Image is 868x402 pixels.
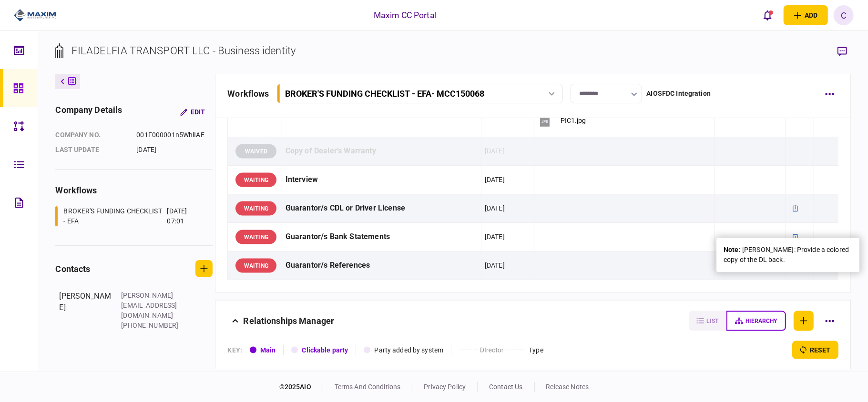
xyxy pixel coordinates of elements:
[758,5,778,25] button: open notifications list
[726,311,786,331] button: hierarchy
[546,383,589,391] a: release notes
[286,169,478,191] div: Interview
[485,232,505,241] div: [DATE]
[243,311,334,331] div: Relationships Manager
[235,201,276,216] div: WAITING
[485,261,505,270] div: [DATE]
[489,383,522,391] a: contact us
[335,383,401,391] a: terms and conditions
[374,345,443,355] div: Party added by system
[136,130,205,140] div: 001F000001n5WhlIAE
[286,141,478,162] div: Copy of Dealer's Warranty
[227,87,269,100] div: workflows
[374,9,437,21] div: Maxim CC Portal
[724,246,742,253] span: note :
[55,103,122,121] div: company details
[286,89,485,99] div: BROKER'S FUNDING CHECKLIST - EFA - MCC150068
[538,110,586,131] button: PIC1.jpg
[302,345,348,355] div: Clickable party
[834,5,854,25] button: C
[55,206,201,226] a: BROKER'S FUNDING CHECKLIST - EFA[DATE] 07:01
[55,130,127,140] div: company no.
[277,84,563,103] button: BROKER'S FUNDING CHECKLIST - EFA- MCC150068
[121,321,183,331] div: [PHONE_NUMBER]
[689,311,726,331] button: list
[71,43,296,59] div: FILADELFIA TRANSPORT LLC - Business identity
[561,117,586,124] div: PIC1.jpg
[173,103,213,121] button: Edit
[424,383,466,391] a: privacy policy
[235,259,276,273] div: WAITING
[235,230,276,244] div: WAITING
[55,145,127,155] div: last update
[55,184,213,197] div: workflows
[279,382,323,392] div: © 2025 AIO
[260,345,276,355] div: Main
[485,175,505,184] div: [DATE]
[485,146,505,156] div: [DATE]
[235,144,276,159] div: WAIVED
[286,198,478,219] div: Guarantor/s CDL or Driver License
[485,203,505,213] div: [DATE]
[136,145,205,155] div: [DATE]
[235,173,276,187] div: WAITING
[286,255,478,276] div: Guarantor/s References
[63,206,164,226] div: BROKER'S FUNDING CHECKLIST - EFA
[167,206,201,226] div: [DATE] 07:01
[529,345,543,355] div: Type
[286,226,478,248] div: Guarantor/s Bank Statements
[746,318,777,324] span: hierarchy
[784,5,828,25] button: open adding identity options
[724,245,852,265] div: [PERSON_NAME]: Provide a colored copy of the DL back.
[14,8,56,22] img: client company logo
[59,291,112,331] div: [PERSON_NAME]
[121,291,183,321] div: [PERSON_NAME][EMAIL_ADDRESS][DOMAIN_NAME]
[792,341,838,359] button: reset
[707,318,719,324] span: list
[227,345,242,355] div: KEY :
[55,262,90,275] div: contacts
[647,89,711,99] div: AIOSFDC Integration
